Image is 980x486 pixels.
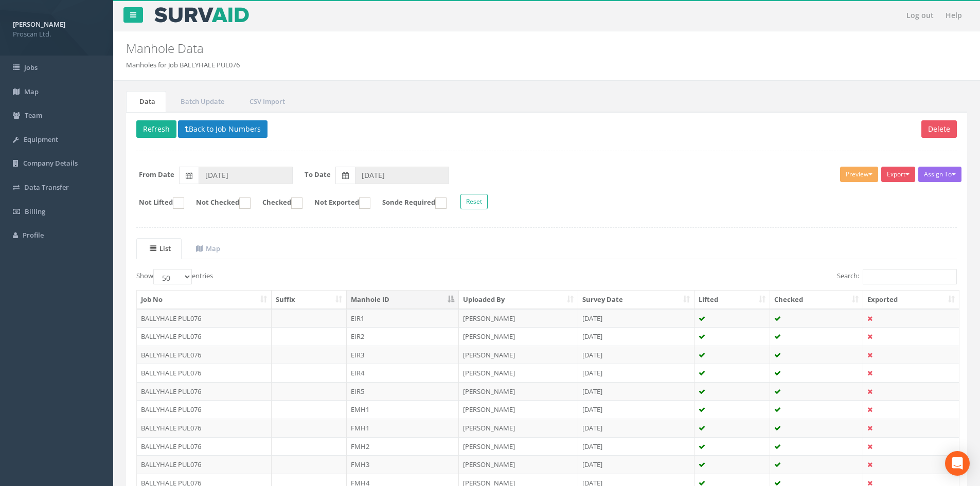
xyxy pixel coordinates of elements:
[236,91,296,112] a: CSV Import
[578,419,694,437] td: [DATE]
[355,167,449,184] input: To Date
[347,346,459,364] td: EIR3
[863,269,957,284] input: Search:
[24,183,69,192] span: Data Transfer
[459,346,578,364] td: [PERSON_NAME]
[459,400,578,419] td: [PERSON_NAME]
[137,291,272,309] th: Job No: activate to sort column ascending
[136,238,182,259] a: List
[578,309,694,328] td: [DATE]
[459,437,578,456] td: [PERSON_NAME]
[347,364,459,382] td: EIR4
[347,382,459,401] td: EIR5
[578,346,694,364] td: [DATE]
[347,455,459,474] td: FMH3
[150,244,171,253] uib-tab-heading: List
[347,437,459,456] td: FMH2
[305,170,331,179] label: To Date
[126,91,166,112] a: Data
[24,87,39,96] span: Map
[178,120,268,138] button: Back to Job Numbers
[196,244,220,253] uib-tab-heading: Map
[578,455,694,474] td: [DATE]
[347,400,459,419] td: EMH1
[578,400,694,419] td: [DATE]
[459,455,578,474] td: [PERSON_NAME]
[137,346,272,364] td: BALLYHALE PUL076
[139,170,174,179] label: From Date
[167,91,235,112] a: Batch Update
[459,291,578,309] th: Uploaded By: activate to sort column ascending
[459,382,578,401] td: [PERSON_NAME]
[183,238,231,259] a: Map
[918,167,961,182] button: Assign To
[199,167,293,184] input: From Date
[578,364,694,382] td: [DATE]
[459,419,578,437] td: [PERSON_NAME]
[25,207,45,216] span: Billing
[347,419,459,437] td: FMH1
[459,364,578,382] td: [PERSON_NAME]
[459,309,578,328] td: [PERSON_NAME]
[945,451,970,476] div: Open Intercom Messenger
[137,437,272,456] td: BALLYHALE PUL076
[186,197,251,209] label: Not Checked
[126,42,825,55] h2: Manhole Data
[252,197,302,209] label: Checked
[137,364,272,382] td: BALLYHALE PUL076
[837,269,957,284] label: Search:
[137,419,272,437] td: BALLYHALE PUL076
[347,291,459,309] th: Manhole ID: activate to sort column descending
[24,63,38,72] span: Jobs
[578,291,694,309] th: Survey Date: activate to sort column ascending
[578,437,694,456] td: [DATE]
[126,60,240,70] li: Manholes for Job BALLYHALE PUL076
[460,194,488,209] button: Reset
[840,167,878,182] button: Preview
[23,230,44,240] span: Profile
[137,382,272,401] td: BALLYHALE PUL076
[137,327,272,346] td: BALLYHALE PUL076
[13,17,100,39] a: [PERSON_NAME] Proscan Ltd.
[578,327,694,346] td: [DATE]
[694,291,771,309] th: Lifted: activate to sort column ascending
[13,20,65,29] strong: [PERSON_NAME]
[137,400,272,419] td: BALLYHALE PUL076
[770,291,863,309] th: Checked: activate to sort column ascending
[347,309,459,328] td: EIR1
[136,269,213,284] label: Show entries
[153,269,192,284] select: Showentries
[137,309,272,328] td: BALLYHALE PUL076
[347,327,459,346] td: EIR2
[24,135,58,144] span: Equipment
[304,197,370,209] label: Not Exported
[272,291,347,309] th: Suffix: activate to sort column ascending
[136,120,176,138] button: Refresh
[578,382,694,401] td: [DATE]
[25,111,42,120] span: Team
[137,455,272,474] td: BALLYHALE PUL076
[23,158,78,168] span: Company Details
[921,120,957,138] button: Delete
[372,197,447,209] label: Sonde Required
[459,327,578,346] td: [PERSON_NAME]
[129,197,184,209] label: Not Lifted
[863,291,959,309] th: Exported: activate to sort column ascending
[13,29,100,39] span: Proscan Ltd.
[881,167,915,182] button: Export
